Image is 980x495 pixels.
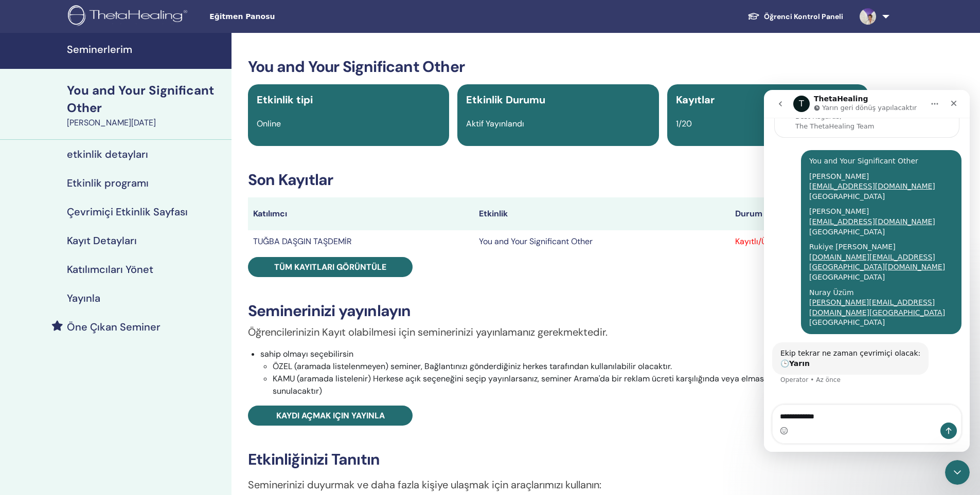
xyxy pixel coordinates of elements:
h4: Çevrimiçi Etkinlik Sayfası [67,206,188,218]
h4: Etkinlik programı [67,177,149,189]
img: graduation-cap-white.svg [747,12,760,21]
h3: Son Kayıtlar [248,171,868,189]
th: Katılımcı [248,197,474,230]
span: Etkinlik Durumu [466,93,545,106]
img: logo.png [68,5,191,28]
h4: Öne Çıkan Seminer [67,321,161,333]
h3: You and Your Significant Other [248,58,868,76]
span: 1/20 [676,118,692,129]
span: Online [257,118,281,129]
th: Durum [730,197,868,230]
a: Tüm kayıtları görüntüle [248,257,413,277]
h3: Seminerinizi yayınlayın [248,302,868,320]
a: Öğrenci Kontrol Paneli [739,7,851,26]
li: sahip olmayı seçebilirsin [260,348,868,397]
span: Eğitmen Panosu [209,11,364,22]
h4: etkinlik detayları [67,148,148,160]
h4: Seminerlerim [67,43,225,56]
h3: Etkinliğinizi Tanıtın [248,450,868,469]
p: Öğrencilerinizin Kayıt olabilmesi için seminerinizi yayınlamanız gerekmektedir. [248,324,868,340]
span: Kayıtlar [676,93,715,106]
span: Aktif Yayınlandı [466,118,524,129]
td: TUĞBA DAŞGIN TAŞDEMİR [248,230,474,253]
img: default.jpg [860,8,876,25]
div: [PERSON_NAME][DATE] [67,117,225,129]
div: You and Your Significant Other [67,82,225,117]
span: Kaydı açmak için yayınla [276,410,385,421]
li: KAMU (aramada listelenir) Herkese açık seçeneğini seçip yayınlarsanız, seminer Arama'da bir rekla... [273,373,868,397]
iframe: Intercom live chat [764,90,970,452]
div: Kayıtlı/Ücretsiz [735,235,863,248]
a: Kaydı açmak için yayınla [248,406,413,426]
span: Etkinlik tipi [257,93,313,106]
iframe: Intercom live chat [945,460,970,485]
h4: Yayınla [67,292,100,304]
th: Etkinlik [474,197,730,230]
a: You and Your Significant Other[PERSON_NAME][DATE] [61,82,231,129]
h4: Katılımcıları Yönet [67,263,153,276]
td: You and Your Significant Other [474,230,730,253]
p: Seminerinizi duyurmak ve daha fazla kişiye ulaşmak için araçlarımızı kullanın: [248,477,868,492]
h4: Kayıt Detayları [67,234,137,247]
li: ÖZEL (aramada listelenmeyen) seminer, Bağlantınızı gönderdiğiniz herkes tarafından kullanılabilir... [273,360,868,373]
span: Tüm kayıtları görüntüle [274,262,386,272]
